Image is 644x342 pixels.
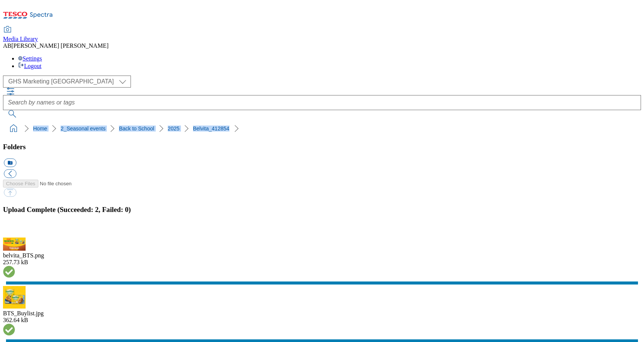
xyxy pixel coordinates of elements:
[3,36,38,42] span: Media Library
[193,126,229,132] a: Belvita_412854
[3,121,641,136] nav: breadcrumb
[3,95,641,110] input: Search by names or tags
[61,126,105,132] a: 2_Seasonal events
[119,126,154,132] a: Back to School
[3,206,641,214] h3: Upload Complete (Succeeded: 2, Failed: 0)
[3,143,641,151] h3: Folders
[18,55,42,62] a: Settings
[3,27,38,42] a: Media Library
[3,286,26,309] img: preview
[3,259,641,266] div: 257.73 kB
[3,238,26,251] img: preview
[3,317,641,324] div: 362.64 kB
[8,123,20,135] a: home
[3,310,641,317] div: BTS_Buylist.jpg
[18,63,41,69] a: Logout
[33,126,47,132] a: Home
[11,42,108,49] span: [PERSON_NAME] [PERSON_NAME]
[3,252,641,259] div: belvita_BTS.png
[168,126,179,132] a: 2025
[3,42,11,49] span: AB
